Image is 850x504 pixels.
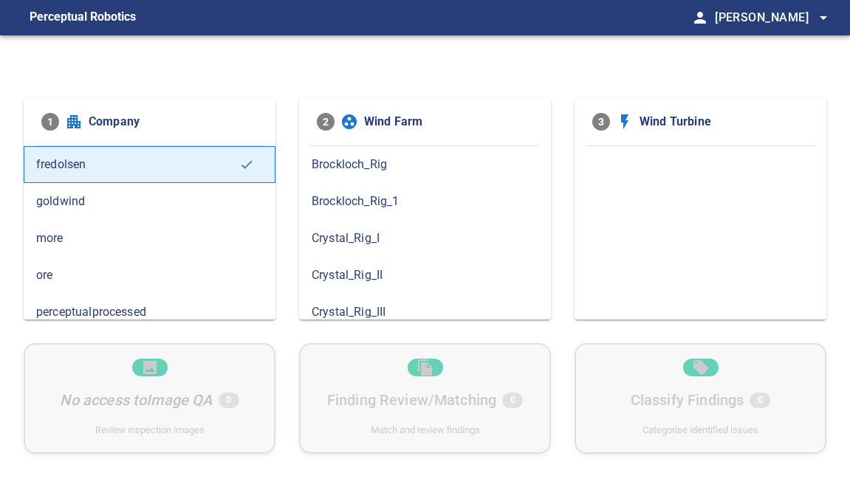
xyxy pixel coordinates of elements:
[312,156,538,173] span: Brockloch_Rig
[312,266,538,284] span: Crystal_Rig_II
[317,113,335,131] span: 2
[299,183,551,220] div: Brockloch_Rig_1
[299,257,551,294] div: Crystal_Rig_II
[41,113,59,131] span: 1
[36,229,263,247] span: more
[364,113,533,131] span: Wind Farm
[36,193,263,210] span: goldwind
[36,156,239,173] span: fredolsen
[24,220,275,257] div: more
[312,303,538,321] span: Crystal_Rig_III
[640,113,809,131] span: Wind Turbine
[24,146,275,183] div: fredolsen
[24,257,275,294] div: ore
[299,220,551,257] div: Crystal_Rig_I
[312,193,538,210] span: Brockloch_Rig_1
[312,229,538,247] span: Crystal_Rig_I
[299,294,551,331] div: Crystal_Rig_III
[715,7,832,28] span: [PERSON_NAME]
[691,9,709,27] span: person
[24,183,275,220] div: goldwind
[24,294,275,331] div: perceptualprocessed
[30,6,136,30] figcaption: Perceptual Robotics
[592,113,610,131] span: 3
[299,146,551,183] div: Brockloch_Rig
[89,113,258,131] span: Company
[36,266,263,284] span: ore
[815,9,832,27] span: arrow_drop_down
[36,303,263,321] span: perceptualprocessed
[709,3,832,32] button: [PERSON_NAME]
